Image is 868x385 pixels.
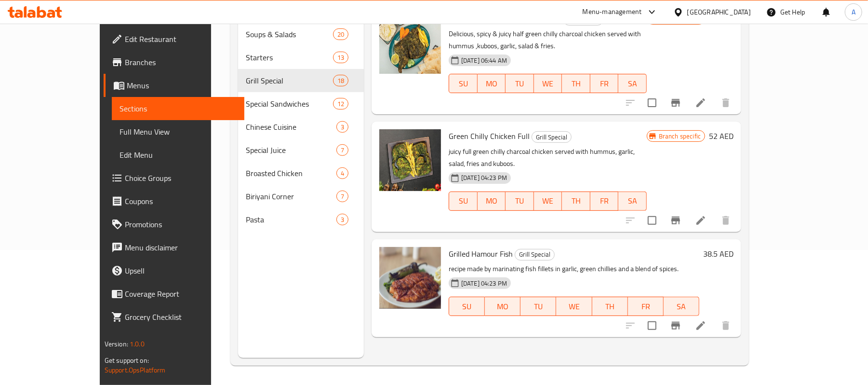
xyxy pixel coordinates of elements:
[583,6,642,18] div: Menu-management
[238,208,364,231] div: Pasta3
[695,97,707,109] a: Edit menu item
[336,121,348,133] div: items
[594,194,615,208] span: FR
[590,74,619,93] button: FR
[695,320,707,331] a: Edit menu item
[246,191,336,202] span: Biriyani Corner
[238,162,364,185] div: Broasted Chicken4
[449,247,513,261] span: Grilled Hamour Fish
[104,213,245,236] a: Promotions
[506,192,534,211] button: TU
[538,194,559,208] span: WE
[238,19,364,235] nav: Menu sections
[125,172,237,184] span: Choice Groups
[333,98,348,110] div: items
[238,46,364,69] div: Starters13
[337,215,348,224] span: 3
[130,338,145,350] span: 1.0.0
[238,115,364,138] div: Chinese Cuisine3
[566,77,587,91] span: TH
[379,12,441,74] img: Green Chilly Charcoal Chicken Half
[481,77,502,91] span: MO
[246,75,333,86] span: Grill Special
[104,305,245,329] a: Grocery Checklist
[238,23,364,46] div: Soups & Salads20
[562,74,590,93] button: TH
[125,288,237,300] span: Coverage Report
[590,192,619,211] button: FR
[246,98,333,110] span: Special Sandwiches
[334,76,348,85] span: 18
[453,77,473,91] span: SU
[337,169,348,178] span: 4
[104,74,245,97] a: Menus
[687,7,751,17] div: [GEOGRAPHIC_DATA]
[664,209,687,232] button: Branch-specific-item
[127,80,237,91] span: Menus
[703,247,734,261] h6: 38.5 AED
[337,123,348,132] span: 3
[532,131,572,143] div: Grill Special
[120,126,237,137] span: Full Menu View
[246,28,333,40] span: Soups & Salads
[457,56,511,65] span: [DATE] 06:44 AM
[642,93,662,113] span: Select to update
[695,215,707,226] a: Edit menu item
[556,297,592,316] button: WE
[632,300,660,314] span: FR
[246,214,336,225] div: Pasta
[336,214,348,225] div: items
[125,195,237,207] span: Coupons
[622,194,643,208] span: SA
[457,279,511,288] span: [DATE] 04:23 PM
[664,314,687,337] button: Branch-specific-item
[485,297,521,316] button: MO
[622,77,643,91] span: SA
[534,74,562,93] button: WE
[333,28,348,40] div: items
[449,28,647,52] p: Delicious, spicy & juicy half green chilly charcoal chicken served with hummus ,kuboos, garlic, s...
[120,103,237,114] span: Sections
[246,144,336,156] span: Special Juice
[105,364,166,376] a: Support.OpsPlatform
[238,92,364,115] div: Special Sandwiches12
[246,167,336,179] span: Broasted Chicken
[112,143,245,166] a: Edit Menu
[521,297,556,316] button: TU
[104,236,245,259] a: Menu disclaimer
[120,149,237,161] span: Edit Menu
[104,51,245,74] a: Branches
[714,91,737,114] button: delete
[489,300,517,314] span: MO
[592,297,628,316] button: TH
[481,194,502,208] span: MO
[664,297,699,316] button: SA
[515,249,555,261] div: Grill Special
[457,173,511,182] span: [DATE] 04:23 PM
[246,52,333,63] span: Starters
[560,300,588,314] span: WE
[379,129,441,191] img: Green Chilly Chicken Full
[334,53,348,62] span: 13
[618,74,647,93] button: SA
[238,185,364,208] div: Biriyani Corner7
[449,297,485,316] button: SU
[333,75,348,86] div: items
[104,190,245,213] a: Coupons
[515,249,554,260] span: Grill Special
[333,52,348,63] div: items
[238,138,364,162] div: Special Juice7
[709,12,734,26] h6: 29 AED
[449,263,699,275] p: recipe made by marinating fish fillets in garlic, green chillies and a blend of spices.
[104,166,245,190] a: Choice Groups
[125,265,237,276] span: Upsell
[524,300,552,314] span: TU
[336,191,348,202] div: items
[336,167,348,179] div: items
[125,219,237,230] span: Promotions
[709,129,734,143] h6: 52 AED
